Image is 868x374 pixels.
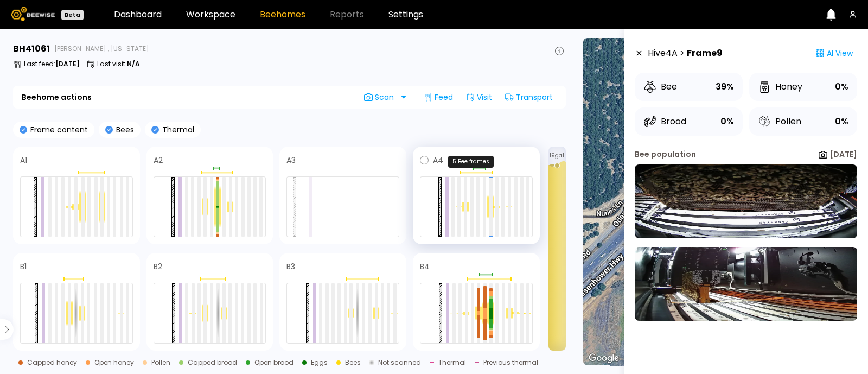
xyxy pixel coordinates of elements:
[716,79,734,94] div: 39%
[260,10,305,19] a: Beehomes
[330,10,364,19] span: Reports
[154,263,162,270] h4: B2
[758,80,802,93] div: Honey
[364,93,398,102] span: Scan
[27,126,88,134] p: Frame content
[24,61,80,67] p: Last feed :
[501,88,557,106] div: Transport
[720,114,734,129] div: 0%
[254,359,293,366] div: Open brood
[420,263,430,270] h4: B4
[159,126,194,134] p: Thermal
[643,80,677,93] div: Bee
[186,10,235,19] a: Workspace
[22,93,92,101] b: Beehome actions
[61,10,84,20] div: Beta
[586,351,622,365] a: Open this area in Google Maps (opens a new window)
[462,88,496,106] div: Visit
[113,126,134,134] p: Bees
[20,156,27,164] h4: A1
[11,7,55,21] img: Beewise logo
[127,59,140,68] b: N/A
[388,10,423,19] a: Settings
[151,359,170,366] div: Pollen
[448,156,494,168] div: 5 Bee frames
[378,359,421,366] div: Not scanned
[114,10,162,19] a: Dashboard
[97,61,140,67] p: Last visit :
[27,359,77,366] div: Capped honey
[835,114,848,129] div: 0%
[835,79,848,94] div: 0%
[550,153,564,159] span: 19 gal
[345,359,361,366] div: Bees
[94,359,134,366] div: Open honey
[812,42,857,64] div: AI View
[635,247,857,321] img: 20250824_134024_-0700-a-2430-back-41061-AAYAYHNY.jpg
[13,45,50,53] h3: BH 41061
[635,164,857,238] img: 20250824_134024_-0700-a-2430-front-41061-AAYAYHNY.jpg
[483,359,538,366] div: Previous thermal
[829,149,857,160] b: [DATE]
[188,359,237,366] div: Capped brood
[586,351,622,365] img: Google
[286,263,295,270] h4: B3
[311,359,328,366] div: Eggs
[438,359,466,366] div: Thermal
[20,263,27,270] h4: B1
[54,46,149,52] span: [PERSON_NAME] , [US_STATE]
[758,115,801,128] div: Pollen
[687,47,723,60] strong: Frame 9
[286,156,296,164] h4: A3
[154,156,163,164] h4: A2
[55,59,80,68] b: [DATE]
[648,42,723,64] div: Hive 4 A >
[433,156,443,164] h4: A4
[643,115,686,128] div: Brood
[419,88,457,106] div: Feed
[635,149,696,160] div: Bee population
